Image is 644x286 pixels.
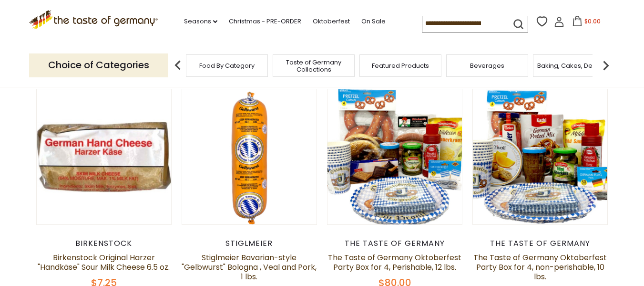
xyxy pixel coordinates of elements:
img: The Taste of Germany Oktoberfest Party Box for 4, non-perishable, 10 lbs. [473,89,608,224]
a: On Sale [361,16,386,27]
div: Stiglmeier [182,239,317,248]
img: next arrow [596,56,615,75]
a: Food By Category [199,62,255,69]
a: Beverages [470,62,504,69]
a: Birkenstock Original Harzer "Handkäse" Sour Milk Cheese 6.5 oz. [38,252,170,273]
img: The Taste of Germany Oktoberfest Party Box for 4, Perishable, 12 lbs. [327,89,462,224]
a: Oktoberfest [313,16,350,27]
div: The Taste of Germany [472,239,608,248]
p: Choice of Categories [29,53,168,77]
img: previous arrow [168,56,187,75]
img: Birkenstock Original Harzer "Handkäse" Sour Milk Cheese 6.5 oz. [37,89,172,224]
a: Featured Products [372,62,429,69]
a: Seasons [184,16,217,27]
a: The Taste of Germany Oktoberfest Party Box for 4, non-perishable, 10 lbs. [473,252,607,282]
div: Birkenstock [36,239,172,248]
a: The Taste of Germany Oktoberfest Party Box for 4, Perishable, 12 lbs. [328,252,461,273]
a: Stiglmeier Bavarian-style "Gelbwurst" Bologna , Veal and Pork, 1 lbs. [182,252,317,282]
a: Baking, Cakes, Desserts [537,62,611,69]
img: Stiglmeier Bavarian-style "Gelbwurst" Bologna , Veal and Pork, 1 lbs. [182,89,317,224]
a: Taste of Germany Collections [276,59,352,73]
button: $0.00 [566,16,607,30]
span: $0.00 [584,17,601,25]
div: The Taste of Germany [327,239,463,248]
a: Christmas - PRE-ORDER [229,16,301,27]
